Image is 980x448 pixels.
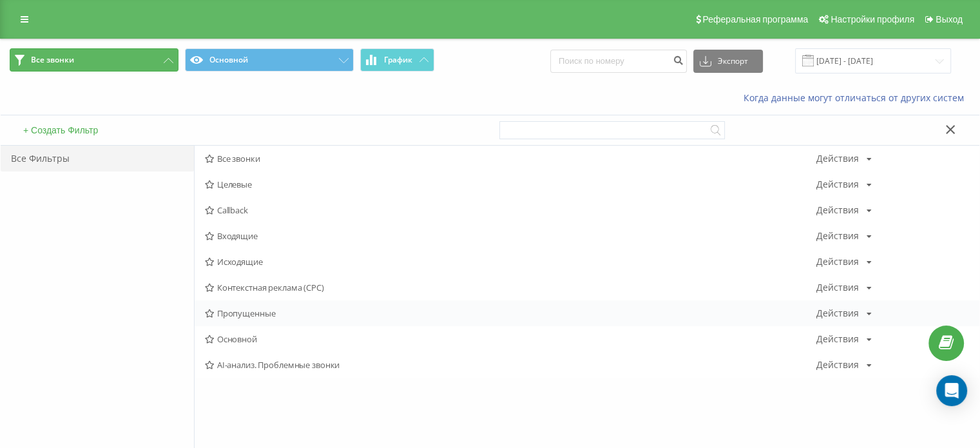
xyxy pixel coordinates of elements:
span: Контекстная реклама (CPC) [205,283,816,292]
span: Пропущенные [205,309,816,318]
div: Все Фильтры [1,146,194,171]
span: Все звонки [205,154,816,163]
button: Основной [185,48,354,72]
a: Когда данные могут отличаться от других систем [744,92,970,104]
button: Все звонки [10,48,178,72]
button: + Создать Фильтр [19,124,102,136]
span: Основной [205,335,816,344]
div: Open Intercom Messenger [936,375,967,406]
div: Действия [816,154,859,163]
span: Реферальная программа [702,14,808,24]
span: Исходящие [205,257,816,266]
div: Действия [816,309,859,318]
div: Действия [816,231,859,240]
span: Входящие [205,231,816,240]
input: Поиск по номеру [550,50,687,73]
span: Настройки профиля [831,14,914,24]
div: Действия [816,180,859,189]
button: Закрыть [941,124,960,137]
span: Callback [205,206,816,215]
span: Все звонки [31,55,74,65]
button: Экспорт [693,50,763,73]
button: График [360,48,434,72]
div: Действия [816,283,859,292]
span: График [384,55,412,64]
div: Действия [816,360,859,369]
span: AI-анализ. Проблемные звонки [205,360,816,369]
div: Действия [816,206,859,215]
span: Выход [936,14,963,24]
div: Действия [816,257,859,266]
span: Целевые [205,180,816,189]
div: Действия [816,335,859,344]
